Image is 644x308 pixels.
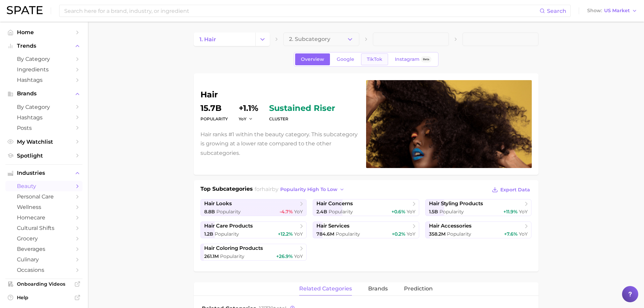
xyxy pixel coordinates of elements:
span: by Category [17,56,71,62]
span: hair accessories [429,223,472,229]
span: hair coloring products [204,245,263,252]
span: hair care products [204,223,253,229]
button: Change Category [255,32,270,46]
a: grocery [5,233,82,244]
span: culinary [17,256,71,263]
span: Popularity [329,209,353,215]
span: Popularity [336,231,360,237]
a: InstagramBeta [389,53,437,65]
span: 1.2b [204,231,213,237]
span: brands [368,286,388,292]
a: culinary [5,254,82,265]
span: 1.5b [429,209,438,215]
span: Show [587,9,602,13]
span: 2. Subcategory [289,36,330,42]
span: Search [547,8,566,14]
span: TikTok [367,56,382,62]
span: Brands [17,91,71,97]
button: Export Data [490,185,531,194]
span: +11.9% [503,209,518,215]
span: hair concerns [316,200,353,207]
input: Search here for a brand, industry, or ingredient [64,5,540,17]
a: by Category [5,54,82,64]
span: beverages [17,246,71,252]
a: TikTok [361,53,388,65]
h1: hair [200,91,358,99]
a: Home [5,27,82,38]
dt: cluster [269,115,335,123]
span: hair services [316,223,350,229]
a: hair coloring products261.1m Popularity+26.9% YoY [200,244,307,261]
a: homecare [5,212,82,223]
a: beauty [5,181,82,191]
span: Popularity [439,209,464,215]
span: Google [337,56,354,62]
a: by Category [5,102,82,112]
a: hair styling products1.5b Popularity+11.9% YoY [425,199,532,216]
span: wellness [17,204,71,210]
a: personal care [5,191,82,202]
a: hair looks8.8b Popularity-4.7% YoY [200,199,307,216]
button: popularity high to low [279,185,347,194]
img: SPATE [7,6,43,14]
a: Spotlight [5,150,82,161]
span: US Market [604,9,630,13]
span: cultural shifts [17,225,71,231]
a: Onboarding Videos [5,279,82,289]
span: YoY [294,253,303,259]
span: occasions [17,267,71,273]
span: Industries [17,170,71,176]
a: Posts [5,123,82,133]
span: Instagram [395,56,420,62]
span: +0.2% [392,231,405,237]
span: YoY [294,231,303,237]
span: Popularity [215,231,239,237]
span: +7.6% [504,231,518,237]
span: beauty [17,183,71,189]
a: wellness [5,202,82,212]
a: Help [5,292,82,303]
a: cultural shifts [5,223,82,233]
span: Home [17,29,71,35]
span: hair styling products [429,200,483,207]
span: Overview [301,56,324,62]
a: occasions [5,265,82,275]
span: Popularity [447,231,471,237]
span: grocery [17,235,71,242]
span: hair [262,186,272,192]
span: YoY [407,231,415,237]
span: 2.4b [316,209,327,215]
span: Popularity [216,209,241,215]
span: YoY [407,209,415,215]
span: YoY [519,231,528,237]
span: for by [255,186,347,192]
span: My Watchlist [17,139,71,145]
button: ShowUS Market [586,6,639,15]
button: YoY [239,116,253,122]
span: 784.6m [316,231,334,237]
span: Spotlight [17,152,71,159]
a: Ingredients [5,64,82,75]
span: personal care [17,193,71,200]
span: 358.2m [429,231,446,237]
dd: 15.7b [200,104,228,112]
a: Google [331,53,360,65]
span: Help [17,294,71,301]
span: Onboarding Videos [17,281,71,287]
button: 2. Subcategory [283,32,359,46]
span: -4.7% [280,209,293,215]
span: Posts [17,125,71,131]
span: popularity high to low [280,187,337,192]
button: Trends [5,41,82,51]
h1: Top Subcategories [200,185,253,195]
span: +0.6% [391,209,405,215]
span: +26.9% [276,253,293,259]
a: hair accessories358.2m Popularity+7.6% YoY [425,221,532,238]
span: 8.8b [204,209,215,215]
span: YoY [239,116,246,122]
a: beverages [5,244,82,254]
span: Trends [17,43,71,49]
dt: Popularity [200,115,228,123]
a: hair care products1.2b Popularity+12.2% YoY [200,221,307,238]
span: Hashtags [17,114,71,121]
